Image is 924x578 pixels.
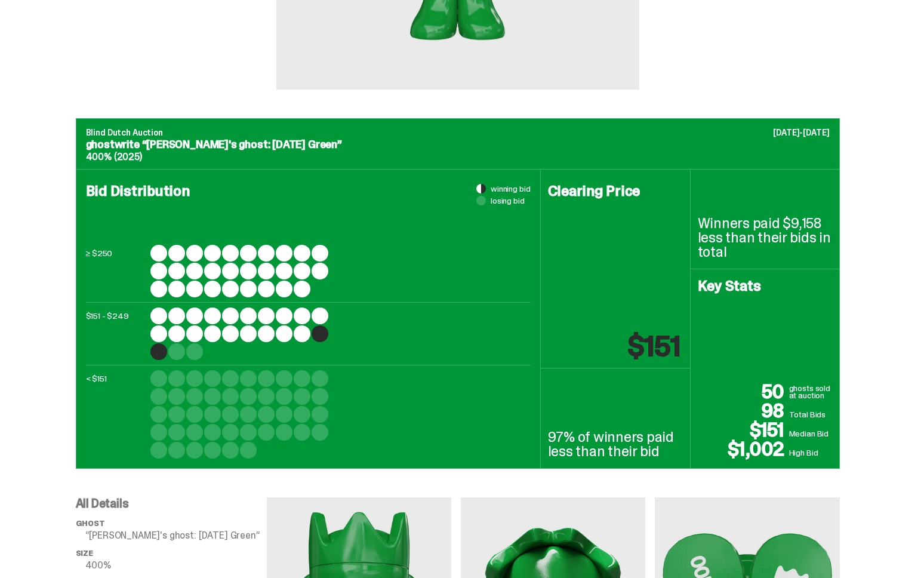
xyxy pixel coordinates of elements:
span: losing bid [491,196,525,205]
p: ≥ $250 [86,245,146,297]
p: Blind Dutch Auction [86,128,830,137]
p: 98 [698,401,789,420]
span: 400% (2025) [86,150,142,163]
h4: Key Stats [698,279,832,293]
p: All Details [76,497,267,509]
p: 400% [85,561,267,570]
p: Winners paid $9,158 less than their bids in total [698,216,832,259]
p: 97% of winners paid less than their bid [548,430,683,459]
p: $151 - $249 [86,308,146,360]
h4: Bid Distribution [86,184,531,236]
p: ghosts sold at auction [789,385,832,401]
p: 50 [698,382,789,401]
p: $151 [628,332,680,361]
p: $151 [698,420,789,439]
p: “[PERSON_NAME]'s ghost: [DATE] Green” [85,531,267,540]
p: High Bid [789,447,832,459]
p: Median Bid [789,428,832,439]
p: < $151 [86,370,146,459]
h4: Clearing Price [548,184,683,198]
p: [DATE]-[DATE] [773,128,829,137]
span: ghost [76,518,105,528]
p: Total Bids [789,408,832,420]
span: Size [76,548,93,558]
p: ghostwrite “[PERSON_NAME]'s ghost: [DATE] Green” [86,139,830,150]
span: winning bid [491,185,530,193]
p: $1,002 [698,439,789,459]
